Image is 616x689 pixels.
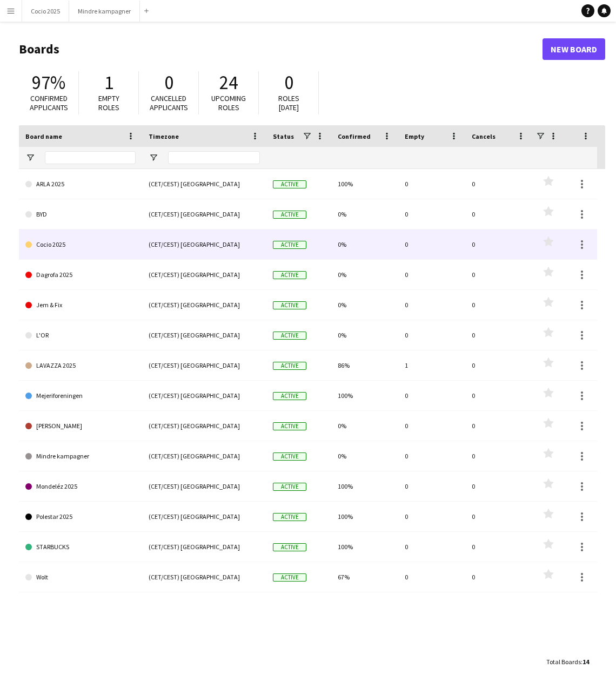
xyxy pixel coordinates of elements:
div: (CET/CEST) [GEOGRAPHIC_DATA] [142,411,266,441]
div: 0 [398,532,465,562]
div: (CET/CEST) [GEOGRAPHIC_DATA] [142,320,266,350]
a: Jem & Fix [25,290,136,320]
a: Mondeléz 2025 [25,471,136,502]
div: : [546,651,589,672]
a: L'OR [25,320,136,350]
div: 0 [465,320,532,350]
a: ARLA 2025 [25,169,136,199]
div: 0 [398,411,465,441]
span: 14 [582,658,589,666]
div: 0 [465,381,532,410]
span: Cancelled applicants [150,93,188,112]
span: Total Boards [546,658,581,666]
span: Board name [25,132,62,140]
div: 100% [331,381,398,410]
div: 0 [465,562,532,592]
div: 0 [465,260,532,289]
a: Mindre kampagner [25,441,136,471]
div: 0 [398,502,465,531]
span: Active [273,483,306,491]
div: 0 [398,260,465,289]
span: Active [273,513,306,521]
span: Roles [DATE] [278,93,299,112]
button: Open Filter Menu [149,153,158,163]
span: Cancels [472,132,496,140]
span: 0 [164,71,173,94]
div: 0 [398,169,465,199]
div: (CET/CEST) [GEOGRAPHIC_DATA] [142,229,266,259]
div: 100% [331,471,398,501]
span: 24 [219,71,238,94]
div: 0% [331,290,398,320]
span: Active [273,362,306,370]
div: 67% [331,562,398,592]
a: Cocio 2025 [25,229,136,260]
div: 100% [331,169,398,199]
div: 0 [398,441,465,471]
div: 0 [398,290,465,320]
a: Dagrofa 2025 [25,260,136,290]
div: 0 [465,290,532,320]
div: (CET/CEST) [GEOGRAPHIC_DATA] [142,350,266,380]
button: Open Filter Menu [25,153,35,163]
div: 0 [465,229,532,259]
span: Empty [405,132,424,140]
span: Active [273,241,306,249]
div: 0 [465,502,532,531]
span: 97% [32,71,65,94]
span: Active [273,301,306,309]
a: STARBUCKS [25,532,136,562]
div: (CET/CEST) [GEOGRAPHIC_DATA] [142,441,266,471]
span: Active [273,332,306,340]
div: 0% [331,229,398,259]
div: 0% [331,260,398,289]
a: Polestar 2025 [25,502,136,532]
div: (CET/CEST) [GEOGRAPHIC_DATA] [142,290,266,320]
span: Status [273,132,294,140]
div: 0 [465,350,532,380]
div: (CET/CEST) [GEOGRAPHIC_DATA] [142,532,266,562]
a: LAVAZZA 2025 [25,350,136,381]
div: 100% [331,532,398,562]
div: (CET/CEST) [GEOGRAPHIC_DATA] [142,169,266,199]
h1: Boards [19,41,543,57]
span: 1 [104,71,113,94]
span: Active [273,452,306,461]
div: 0% [331,441,398,471]
span: Confirmed [338,132,371,140]
div: 0 [465,169,532,199]
div: 0 [465,532,532,562]
span: 0 [284,71,293,94]
div: 0 [398,320,465,350]
a: Mejeriforeningen [25,381,136,411]
div: 0 [465,199,532,229]
span: Active [273,573,306,582]
div: 1 [398,350,465,380]
span: Active [273,392,306,400]
div: 0% [331,199,398,229]
div: (CET/CEST) [GEOGRAPHIC_DATA] [142,381,266,410]
input: Timezone Filter Input [168,151,260,164]
div: 0 [465,471,532,501]
a: BYD [25,199,136,229]
div: (CET/CEST) [GEOGRAPHIC_DATA] [142,260,266,289]
div: (CET/CEST) [GEOGRAPHIC_DATA] [142,199,266,229]
div: (CET/CEST) [GEOGRAPHIC_DATA] [142,562,266,592]
div: 86% [331,350,398,380]
span: Active [273,543,306,551]
span: Upcoming roles [211,93,246,112]
a: [PERSON_NAME] [25,411,136,441]
div: 100% [331,502,398,531]
span: Active [273,271,306,279]
div: 0 [465,411,532,441]
span: Empty roles [98,93,119,112]
button: Mindre kampagner [69,1,140,22]
div: 0 [398,199,465,229]
div: (CET/CEST) [GEOGRAPHIC_DATA] [142,502,266,531]
span: Timezone [149,132,179,140]
div: 0 [398,381,465,410]
span: Active [273,422,306,430]
div: 0 [398,562,465,592]
a: Wolt [25,562,136,592]
a: New Board [543,38,605,60]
